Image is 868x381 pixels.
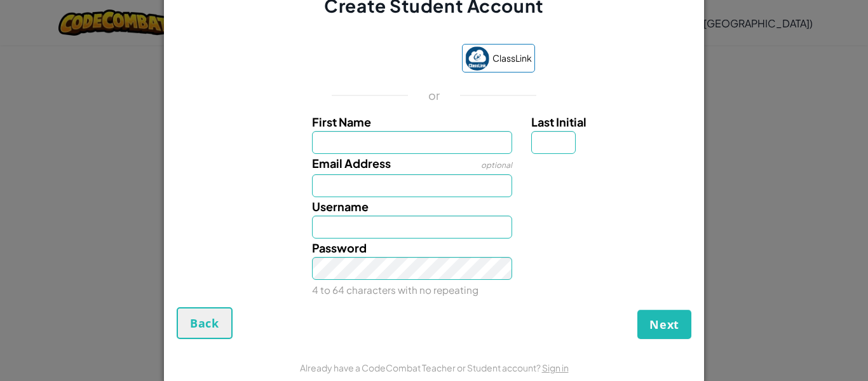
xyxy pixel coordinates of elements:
[531,114,587,129] span: Last Initial
[327,46,456,74] iframe: Sign in with Google Button
[312,284,478,296] small: 4 to 64 characters with no repeating
[637,310,691,339] button: Next
[481,160,512,170] span: optional
[300,362,542,373] span: Already have a CodeCombat Teacher or Student account?
[312,199,369,214] span: Username
[492,49,532,67] span: ClassLink
[465,46,489,71] img: classlink-logo-small.png
[649,317,679,332] span: Next
[190,315,219,331] span: Back
[177,307,233,339] button: Back
[428,88,440,103] p: or
[312,156,391,170] span: Email Address
[312,114,371,129] span: First Name
[542,362,569,373] a: Sign in
[312,240,367,255] span: Password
